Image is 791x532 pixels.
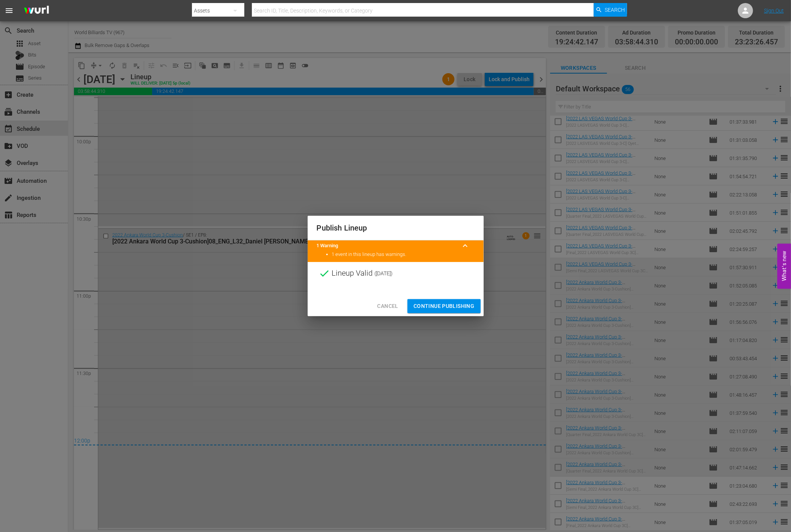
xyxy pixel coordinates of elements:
[456,237,475,255] button: keyboard_arrow_up
[308,262,484,285] div: Lineup Valid
[371,299,404,313] button: Cancel
[777,243,791,289] button: Open Feedback Widget
[414,301,475,311] span: Continue Publishing
[317,242,456,250] title: 1 Warning
[377,301,398,311] span: Cancel
[5,6,14,15] span: menu
[332,251,475,258] li: 1 event in this lineup has warnings.
[375,268,393,279] span: ( [DATE] )
[317,222,475,234] h2: Publish Lineup
[18,2,55,20] img: ans4CAIJ8jUAAAAAAAAAAAAAAAAAAAAAAAAgQb4GAAAAAAAAAAAAAAAAAAAAAAAAJMjXAAAAAAAAAAAAAAAAAAAAAAAAgAT5G...
[764,8,784,14] a: Sign Out
[407,299,481,313] button: Continue Publishing
[461,241,470,250] span: keyboard_arrow_up
[605,3,625,17] span: Search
